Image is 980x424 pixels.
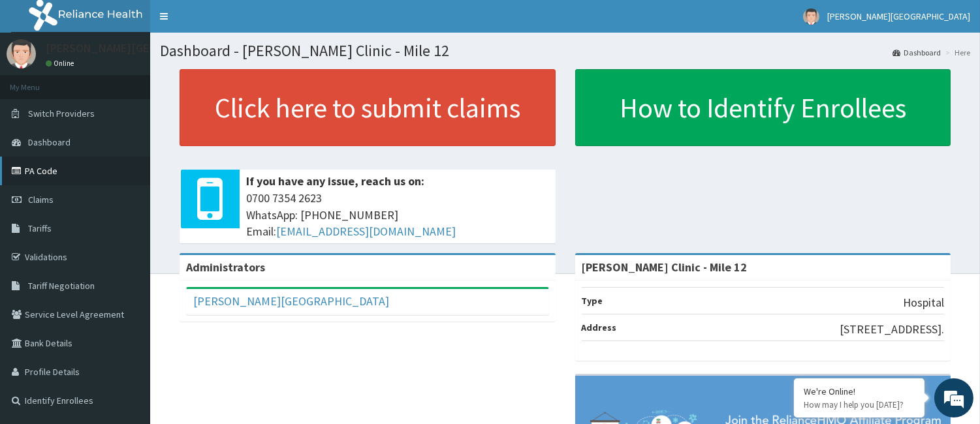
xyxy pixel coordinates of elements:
a: [EMAIL_ADDRESS][DOMAIN_NAME] [276,224,456,239]
a: Online [46,59,77,68]
div: Chat with us now [68,73,219,90]
span: Tariff Negotiation [28,280,95,292]
textarea: Type your message and hit 'Enter' [7,284,249,330]
a: [PERSON_NAME][GEOGRAPHIC_DATA] [193,294,389,309]
span: 0700 7354 2623 WhatsApp: [PHONE_NUMBER] Email: [246,190,549,240]
span: Dashboard [28,136,71,148]
strong: [PERSON_NAME] Clinic - Mile 12 [582,260,748,275]
div: We're Online! [804,386,915,397]
h1: Dashboard - [PERSON_NAME] Clinic - Mile 12 [160,42,970,59]
span: Tariffs [28,222,52,234]
p: [STREET_ADDRESS]. [840,321,944,338]
li: Here [942,47,970,58]
img: User Image [803,8,819,25]
a: Click here to submit claims [180,69,556,146]
a: How to Identify Enrollees [575,69,951,146]
p: [PERSON_NAME][GEOGRAPHIC_DATA] [46,42,239,54]
span: Switch Providers [28,108,95,119]
span: We're online! [76,129,180,260]
a: Dashboard [893,47,941,58]
span: Claims [28,194,54,205]
b: Address [582,322,617,333]
span: [PERSON_NAME][GEOGRAPHIC_DATA] [827,10,970,22]
img: User Image [7,39,36,68]
b: Administrators [186,260,265,275]
p: How may I help you today? [804,399,915,410]
p: Hospital [903,294,944,311]
img: d_794563401_company_1708531726252_794563401 [24,65,53,98]
b: If you have any issue, reach us on: [246,174,424,189]
b: Type [582,295,603,307]
div: Minimize live chat window [214,7,245,38]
